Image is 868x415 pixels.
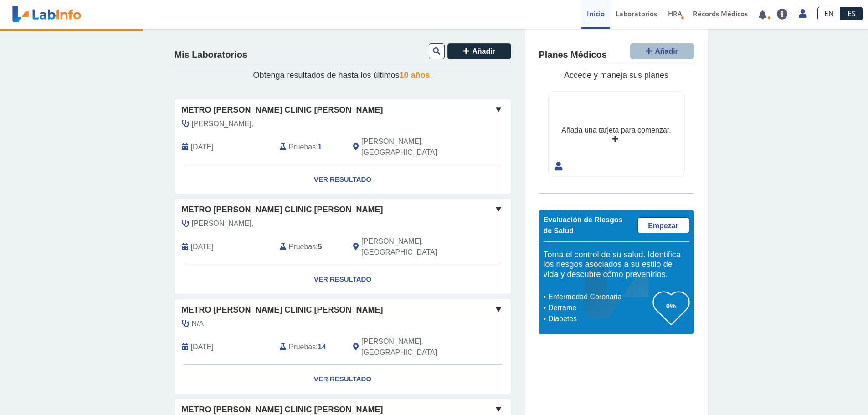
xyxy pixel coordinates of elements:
li: Enfermedad Coronaria [546,292,653,302]
span: Ponce, PR [361,336,462,358]
span: Pruebas [289,342,316,353]
span: Metro [PERSON_NAME] Clinic [PERSON_NAME] [182,304,383,316]
span: 2025-09-30 [191,142,214,153]
li: Diabetes [546,313,653,324]
button: Añadir [447,43,511,59]
span: Rodriguez Rivera, [192,118,254,129]
h5: Toma el control de su salud. Identifica los riesgos asociados a su estilo de vida y descubre cómo... [544,250,689,280]
span: HRA [668,9,682,18]
li: Derrame [546,302,653,313]
span: Añadir [472,47,495,55]
span: Pruebas [289,142,316,153]
span: Pruebas [289,241,316,252]
span: 10 años [400,71,430,80]
span: Alvarez, [192,218,254,229]
span: Metro [PERSON_NAME] Clinic [PERSON_NAME] [182,204,383,216]
span: 2025-07-23 [191,241,214,252]
a: Ver Resultado [175,165,511,194]
h4: Mis Laboratorios [175,50,247,61]
b: 5 [318,243,322,251]
span: 2025-04-09 [191,342,214,353]
span: Evaluación de Riesgos de Salud [544,216,623,235]
a: Ver Resultado [175,365,511,394]
a: Empezar [637,217,689,233]
div: : [273,336,346,358]
button: Añadir [630,43,694,59]
a: ES [841,7,863,20]
span: Ponce, PR [361,236,462,258]
span: N/A [192,318,204,329]
a: EN [817,7,841,20]
div: : [273,236,346,258]
h4: Planes Médicos [539,50,607,61]
div: Añada una tarjeta para comenzar. [561,125,671,136]
h3: 0% [653,300,689,312]
span: Metro [PERSON_NAME] Clinic [PERSON_NAME] [182,104,383,116]
span: Obtenga resultados de hasta los últimos . [253,71,432,80]
b: 14 [318,343,326,351]
div: : [273,136,346,158]
b: 1 [318,143,322,151]
span: Accede y maneja sus planes [564,71,668,80]
span: Añadir [655,47,678,55]
span: Ponce, PR [361,136,462,158]
a: Ver Resultado [175,265,511,294]
span: Empezar [648,222,678,230]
